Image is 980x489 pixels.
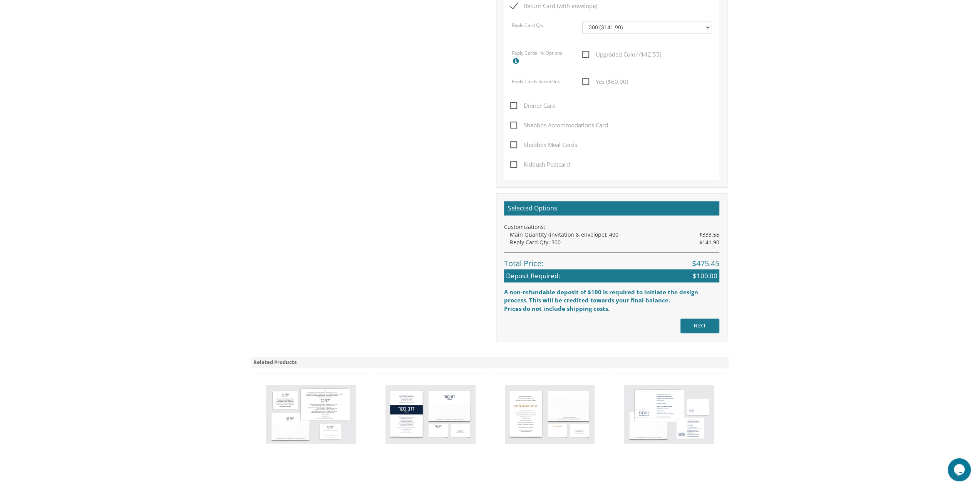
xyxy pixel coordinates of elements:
div: Prices do not include shipping costs. [504,305,719,313]
img: Bar Mitzvah Invitation Style 23 [624,385,714,444]
span: $141.90 [699,239,719,246]
h2: Selected Options [504,201,719,216]
div: Customizations: [504,223,719,231]
div: Deposit Required: [504,269,719,282]
span: $333.55 [699,231,719,239]
label: Reply Cards Raised Ink [512,78,560,88]
span: Kiddush Postcard [510,160,570,169]
span: $100.00 [693,271,717,280]
label: Reply Card Qty [512,22,543,32]
span: Yes ($60.00) [582,77,628,87]
span: Upgraded Color ($42.55) [582,50,661,59]
input: NEXT [680,319,719,333]
iframe: chat widget [948,458,972,481]
div: Reply Card Qty: 300 [510,239,719,246]
span: Shabbos Accommodations Card [510,120,608,130]
div: Total Price: [504,252,719,269]
span: Return Card (with envelope) [510,1,597,11]
div: A non-refundable deposit of $100 is required to initiate the design process. This will be credite... [504,288,719,305]
img: Bar Mitzvah Invitation Style 22 [505,385,595,444]
label: Reply Cards Ink Options [512,50,571,69]
span: Shabbos Meal Cards [510,140,577,150]
span: $475.45 [692,258,719,269]
div: Related Products [251,357,729,368]
img: Bar Mitzvah Invitation Style 15 [266,385,356,444]
span: Dinner Card [510,101,556,110]
div: Main Quantity (invitation & envelope): 400 [510,231,719,239]
img: Bar Mitzvah Invitation Style 17 [385,385,476,444]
